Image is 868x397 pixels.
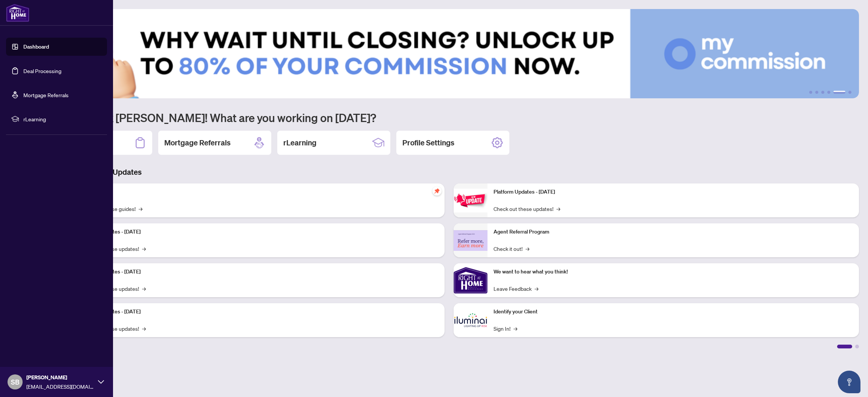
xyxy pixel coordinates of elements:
[821,91,824,94] button: 3
[142,284,146,293] span: →
[79,188,439,196] p: Self-Help
[513,324,517,333] span: →
[26,373,94,382] span: [PERSON_NAME]
[79,228,439,236] p: Platform Updates - [DATE]
[23,43,49,50] a: Dashboard
[26,382,94,391] span: [EMAIL_ADDRESS][DOMAIN_NAME]
[494,205,560,213] a: Check out these updates!→
[454,303,487,337] img: Identify your Client
[494,324,517,333] a: Sign In!→
[838,371,860,393] button: Open asap
[494,284,538,293] a: Leave Feedback→
[848,91,851,94] button: 6
[39,9,859,98] img: Slide 4
[827,91,830,94] button: 4
[402,137,454,148] h2: Profile Settings
[23,67,61,74] a: Deal Processing
[23,92,69,98] a: Mortgage Referrals
[535,284,538,293] span: →
[494,244,529,253] a: Check it out!→
[139,205,142,213] span: →
[454,230,487,251] img: Agent Referral Program
[454,189,487,212] img: Platform Updates - June 23, 2025
[142,244,146,253] span: →
[494,188,853,196] p: Platform Updates - [DATE]
[432,186,442,195] span: pushpin
[494,228,853,236] p: Agent Referral Program
[526,244,529,253] span: →
[454,263,487,297] img: We want to hear what you think!
[556,205,560,213] span: →
[39,167,859,177] h3: Brokerage & Industry Updates
[809,91,812,94] button: 1
[6,4,29,22] img: logo
[833,91,845,94] button: 5
[283,137,316,148] h2: rLearning
[23,115,102,123] span: rLearning
[79,268,439,276] p: Platform Updates - [DATE]
[11,377,20,387] span: SB
[494,268,853,276] p: We want to hear what you think!
[39,110,859,125] h1: Welcome back [PERSON_NAME]! What are you working on [DATE]?
[142,324,146,333] span: →
[79,308,439,316] p: Platform Updates - [DATE]
[815,91,818,94] button: 2
[494,308,853,316] p: Identify your Client
[164,137,231,148] h2: Mortgage Referrals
